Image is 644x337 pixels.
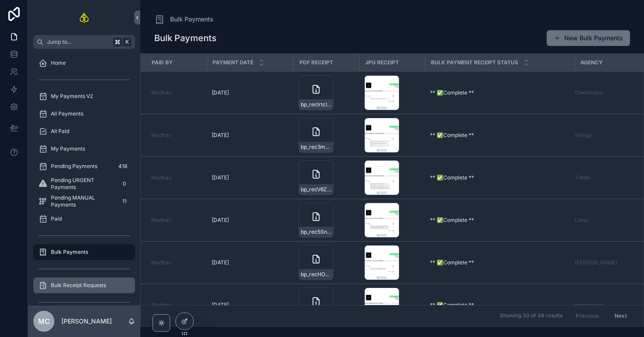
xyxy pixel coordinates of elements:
[51,194,116,208] span: Pending MANUAL Payments
[212,259,229,266] span: [DATE]
[299,203,354,238] a: bp_rec5SniwVYad2un2f
[51,282,106,289] span: Bulk Receipt Requests
[575,132,591,139] a: Strega
[575,217,589,224] a: Lunar
[299,75,354,110] a: bp_reclrtcIQgcgb0iAW
[51,128,69,135] span: All Paid
[212,259,288,266] a: [DATE]
[151,174,201,181] a: Madhav
[33,158,135,174] a: Pending Payments418
[299,59,333,66] span: PDF RECEIPT
[151,132,201,139] a: Madhav
[79,11,90,25] img: App logo
[212,89,229,96] span: [DATE]
[151,217,171,224] a: Madhav
[212,174,288,181] a: [DATE]
[151,302,171,309] a: Madhav
[28,49,140,305] div: scrollable content
[431,59,518,66] span: Bulk Payment Receipt Status
[212,302,229,309] span: [DATE]
[299,118,354,153] a: bp_rec3m1fmvDrBbGred
[33,211,135,227] a: Paid
[608,309,633,323] button: Next
[33,277,135,293] a: Bulk Receipt Requests
[365,59,399,66] span: JPG RECEIPT
[151,259,171,266] a: Madhav
[212,132,288,139] a: [DATE]
[151,302,201,309] a: Madhav
[119,196,130,207] div: 11
[47,39,110,46] span: Jump to...
[301,144,331,151] span: bp_rec3m1fmvDrBbGred
[575,259,617,266] a: [PERSON_NAME]
[212,89,288,96] a: [DATE]
[116,161,130,172] div: 418
[33,123,135,139] a: All Paid
[51,249,88,256] span: Bulk Payments
[575,89,603,96] a: Clementine
[212,217,288,224] a: [DATE]
[213,59,253,66] span: Payment Date
[152,59,173,66] span: Paid By
[299,288,354,323] a: bp_recT1R8k5ESg6wtsL
[500,312,562,319] span: Showing 30 of 48 results
[33,176,135,192] a: Pending URGENT Payments0
[212,174,229,181] span: [DATE]
[575,174,590,181] a: Tiddle
[151,259,201,266] a: Madhav
[119,179,130,189] div: 0
[154,14,213,25] a: Bulk Payments
[151,217,201,224] a: Madhav
[212,217,229,224] span: [DATE]
[154,32,217,44] h1: Bulk Payments
[51,177,116,191] span: Pending URGENT Payments
[33,106,135,122] a: All Payments
[33,193,135,209] a: Pending MANUAL Payments11
[51,60,66,67] span: Home
[33,35,135,49] button: Jump to...K
[33,88,135,104] a: My Payments V2
[301,271,331,278] span: bp_recHOncfZ4F25HiPF
[51,163,97,170] span: Pending Payments
[212,132,229,139] span: [DATE]
[38,316,50,326] span: MC
[124,39,131,46] span: K
[33,244,135,260] a: Bulk Payments
[51,93,93,100] span: My Payments V2
[33,141,135,157] a: My Payments
[212,302,288,309] a: [DATE]
[575,302,604,309] a: Homemade
[299,160,354,195] a: bp_recV6ZEZ6WXV5VNGn
[151,89,201,96] a: Madhav
[170,15,213,24] span: Bulk Payments
[51,215,62,222] span: Paid
[299,245,354,280] a: bp_recHOncfZ4F25HiPF
[580,59,603,66] span: Agency
[151,174,171,181] a: Madhav
[33,55,135,71] a: Home
[51,145,85,152] span: My Payments
[151,89,171,96] a: Madhav
[301,228,331,235] span: bp_rec5SniwVYad2un2f
[151,132,171,139] a: Madhav
[547,30,630,46] button: New Bulk Payments
[61,317,112,326] p: [PERSON_NAME]
[301,186,331,193] span: bp_recV6ZEZ6WXV5VNGn
[51,110,83,117] span: All Payments
[301,101,331,108] span: bp_reclrtcIQgcgb0iAW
